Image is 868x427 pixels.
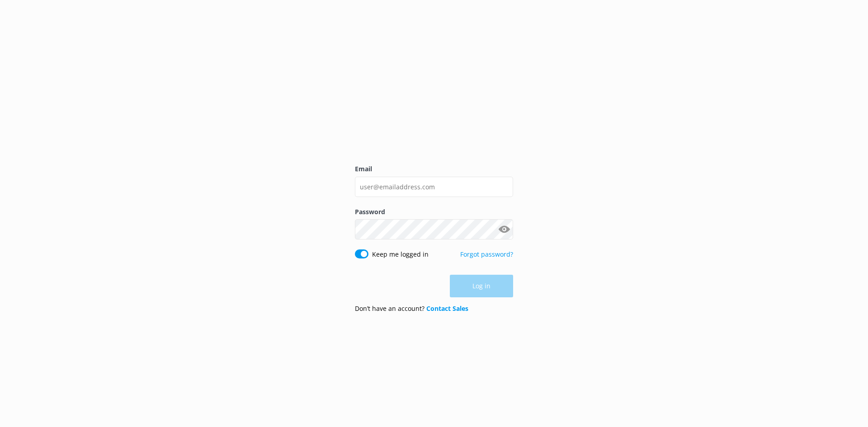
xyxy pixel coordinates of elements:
p: Don’t have an account? [355,304,468,314]
label: Keep me logged in [372,249,429,259]
a: Forgot password? [460,250,513,258]
a: Contact Sales [426,304,468,313]
label: Password [355,207,513,217]
label: Email [355,164,513,174]
button: Show password [495,221,513,239]
input: user@emailaddress.com [355,177,513,197]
